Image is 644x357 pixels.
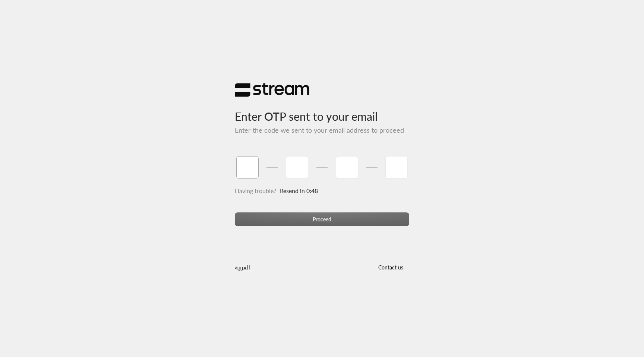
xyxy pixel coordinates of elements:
a: Contact us [372,264,409,271]
h5: Enter the code we sent to your email address to proceed [235,126,409,135]
h3: Enter OTP sent to your email [235,97,409,123]
img: Stream Logo [235,83,309,97]
span: Having trouble? [235,187,276,194]
button: Contact us [372,260,409,274]
span: Resend in 0:48 [280,187,318,194]
a: العربية [235,260,250,274]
